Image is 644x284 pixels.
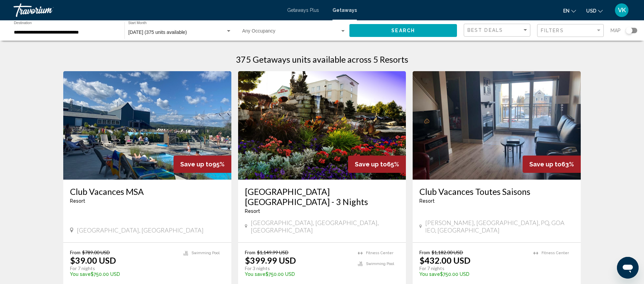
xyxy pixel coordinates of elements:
span: Swimming Pool [191,251,220,255]
button: Change currency [586,6,603,16]
span: You save [419,271,440,277]
a: Getaways [332,7,357,13]
span: Save up to [355,161,387,168]
span: Fitness Center [542,251,569,255]
span: Resort [245,208,260,214]
span: [DATE] (375 units available) [128,29,187,35]
a: [GEOGRAPHIC_DATA] [GEOGRAPHIC_DATA] - 3 Nights [245,186,399,207]
p: $750.00 USD [245,271,351,277]
button: User Menu [613,3,630,17]
span: From [245,249,255,255]
span: [GEOGRAPHIC_DATA], [GEOGRAPHIC_DATA], [GEOGRAPHIC_DATA] [251,219,399,234]
span: Fitness Center [366,251,393,255]
button: Filter [537,24,604,38]
span: VK [618,7,626,14]
span: [PERSON_NAME], [GEOGRAPHIC_DATA], PQ, GOA IEO, [GEOGRAPHIC_DATA] [425,219,574,234]
span: $1,182.00 USD [432,249,463,255]
p: For 7 nights [70,265,177,271]
button: Change language [563,6,576,16]
a: Club Vacances Toutes Saisons [419,186,574,197]
span: en [563,8,570,14]
div: 63% [523,156,581,173]
button: Search [349,24,457,37]
p: $750.00 USD [419,271,527,277]
div: 65% [348,156,406,173]
span: Swimming Pool [366,262,394,266]
span: $1,149.99 USD [257,249,289,255]
p: For 3 nights [245,265,351,271]
img: RM70E01X.jpg [238,71,406,180]
span: You save [245,271,266,277]
a: Getaways Plus [287,7,319,13]
span: Resort [70,198,85,204]
span: Search [391,28,415,34]
iframe: Button to launch messaging window [617,257,639,279]
a: Travorium [14,3,280,17]
span: Best Deals [467,27,503,33]
span: $789.00 USD [82,249,110,255]
span: Resort [419,198,435,204]
div: 95% [174,156,231,173]
img: 2621O01X.jpg [63,71,231,180]
p: $750.00 USD [70,271,177,277]
span: From [70,249,80,255]
span: Filters [541,28,564,33]
p: For 7 nights [419,265,527,271]
span: You save [70,271,91,277]
img: ii_ctf1.jpg [413,71,581,180]
a: Club Vacances MSA [70,186,225,197]
h1: 375 Getaways units available across 5 Resorts [236,54,408,64]
span: Map [611,26,621,35]
span: USD [586,8,596,14]
span: [GEOGRAPHIC_DATA], [GEOGRAPHIC_DATA] [77,226,204,234]
span: From [419,249,430,255]
p: $399.99 USD [245,255,296,265]
p: $39.00 USD [70,255,116,265]
p: $432.00 USD [419,255,470,265]
span: Save up to [529,161,561,168]
span: Save up to [180,161,212,168]
mat-select: Sort by [467,27,528,33]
